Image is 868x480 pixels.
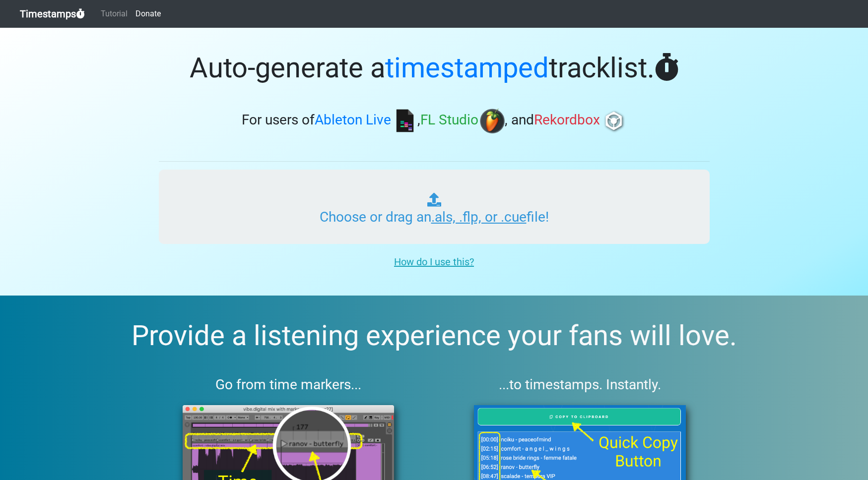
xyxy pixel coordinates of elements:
span: Ableton Live [315,112,391,128]
span: Rekordbox [534,112,600,128]
img: rb.png [601,109,626,133]
img: ableton.png [393,109,417,133]
h3: For users of , , and [159,109,710,133]
span: timestamped [385,52,549,84]
a: Timestamps [20,4,85,24]
span: FL Studio [420,112,478,128]
h1: Auto-generate a tracklist. [159,52,710,85]
h3: Go from time markers... [159,376,418,393]
u: How do I use this? [394,256,474,268]
a: Tutorial [97,4,132,24]
a: Donate [132,4,165,24]
h3: ...to timestamps. Instantly. [450,376,710,393]
h2: Provide a listening experience your fans will love. [24,319,844,353]
img: fl.png [480,109,505,133]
